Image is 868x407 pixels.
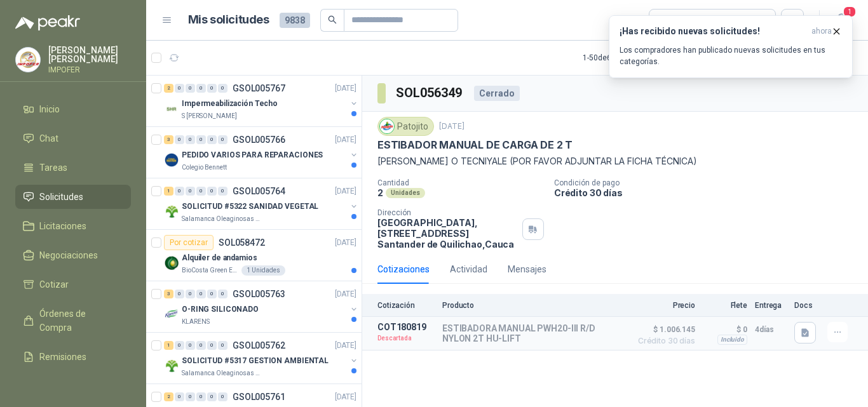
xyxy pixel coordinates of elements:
p: Salamanca Oleaginosas SAS [182,214,262,224]
p: Docs [794,301,820,310]
p: GSOL005762 [233,341,285,350]
div: 1 [164,341,173,350]
div: 1 Unidades [241,265,285,276]
p: Precio [632,301,695,310]
button: 1 [830,9,853,32]
img: Company Logo [164,204,179,219]
p: Cotización [377,301,435,310]
div: 0 [186,84,195,93]
p: Dirección [377,208,517,217]
a: 3 0 0 0 0 0 GSOL005766[DATE] Company LogoPEDIDO VARIOS PARA REPARACIONESColegio Bennett [164,132,359,173]
p: Impermeabilización Techo [182,98,278,110]
a: Cotizar [15,272,131,297]
span: Inicio [39,102,60,116]
div: Cotizaciones [377,262,430,276]
div: 0 [196,135,206,144]
div: 0 [175,135,184,144]
div: 0 [186,135,195,144]
div: 0 [207,392,217,401]
div: Unidades [386,188,425,198]
p: PEDIDO VARIOS PARA REPARACIONES [182,149,323,161]
p: GSOL005764 [233,187,285,196]
span: Negociaciones [39,248,98,262]
div: 1 [164,187,173,196]
div: 0 [186,290,195,298]
p: 2 [377,187,383,198]
div: 0 [207,187,217,196]
p: ESTIBADOR MANUAL DE CARGA DE 2 T [377,138,573,152]
span: Chat [39,131,58,145]
p: [DATE] [335,391,356,403]
div: 0 [218,135,227,144]
p: GSOL005766 [233,135,285,144]
img: Company Logo [164,101,179,116]
div: 0 [175,187,184,196]
span: Crédito 30 días [632,337,695,345]
p: O-RING SILICONADO [182,304,259,316]
span: Licitaciones [39,219,86,233]
a: Inicio [15,97,131,121]
p: IMPOFER [48,66,131,74]
p: GSOL005763 [233,290,285,298]
a: 3 0 0 0 0 0 GSOL005763[DATE] Company LogoO-RING SILICONADOKLARENS [164,286,359,327]
img: Company Logo [164,152,179,168]
div: 0 [186,187,195,196]
div: Actividad [450,262,487,276]
p: [DATE] [335,340,356,352]
div: Todas [657,13,684,27]
span: Cotizar [39,277,69,291]
a: Por cotizarSOL058472[DATE] Company LogoAlquiler de andamiosBioCosta Green Energy S.A.S1 Unidades [146,230,362,281]
div: 0 [175,392,184,401]
p: COT180819 [377,322,435,332]
div: 0 [196,84,206,93]
span: $ 1.006.145 [632,322,695,337]
p: S [PERSON_NAME] [182,111,237,121]
div: 0 [186,341,195,350]
div: 3 [164,290,173,298]
button: ¡Has recibido nuevas solicitudes!ahora Los compradores han publicado nuevas solicitudes en tus ca... [609,15,853,78]
div: 0 [218,187,227,196]
img: Company Logo [16,48,40,72]
p: Producto [442,301,624,310]
p: KLARENS [182,317,210,327]
div: 0 [196,341,206,350]
div: 0 [207,135,217,144]
div: 2 [164,392,173,401]
p: [PERSON_NAME] O TECNIYALE (POR FAVOR ADJUNTAR LA FICHA TÉCNICA) [377,154,853,168]
img: Company Logo [380,119,394,133]
img: Company Logo [164,255,179,270]
p: GSOL005767 [233,84,285,93]
div: 0 [218,341,227,350]
p: ESTIBADORA MANUAL PWH20-III R/D NYLON 2T HU-LIFT [442,323,624,344]
a: 1 0 0 0 0 0 GSOL005764[DATE] Company LogoSOLICITUD #5322 SANIDAD VEGETALSalamanca Oleaginosas SAS [164,183,359,224]
p: Entrega [755,301,787,310]
p: 4 días [755,322,787,337]
span: Tareas [39,161,67,175]
div: Patojito [377,117,434,136]
p: Descartada [377,332,435,345]
div: Cerrado [474,86,520,101]
p: $ 0 [703,322,747,337]
p: SOL058472 [219,238,265,247]
p: Condición de pago [554,178,863,187]
p: Salamanca Oleaginosas SAS [182,368,262,378]
p: Colegio Bennett [182,163,227,173]
h3: SOL056349 [396,83,464,103]
div: 0 [218,84,227,93]
p: SOLICITUD #5317 GESTION AMBIENTAL [182,355,329,367]
p: GSOL005761 [233,392,285,401]
p: SOLICITUD #5322 SANIDAD VEGETAL [182,201,318,213]
h1: Mis solicitudes [188,11,269,29]
div: 1 - 50 de 6621 [583,48,665,68]
div: 0 [218,392,227,401]
img: Company Logo [164,307,179,322]
p: [DATE] [335,134,356,146]
span: 1 [843,6,857,18]
a: 2 0 0 0 0 0 GSOL005767[DATE] Company LogoImpermeabilización TechoS [PERSON_NAME] [164,81,359,121]
a: Tareas [15,156,131,180]
div: 0 [196,290,206,298]
p: BioCosta Green Energy S.A.S [182,265,239,276]
p: [DATE] [335,185,356,197]
a: Negociaciones [15,243,131,267]
div: Por cotizar [164,235,214,250]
